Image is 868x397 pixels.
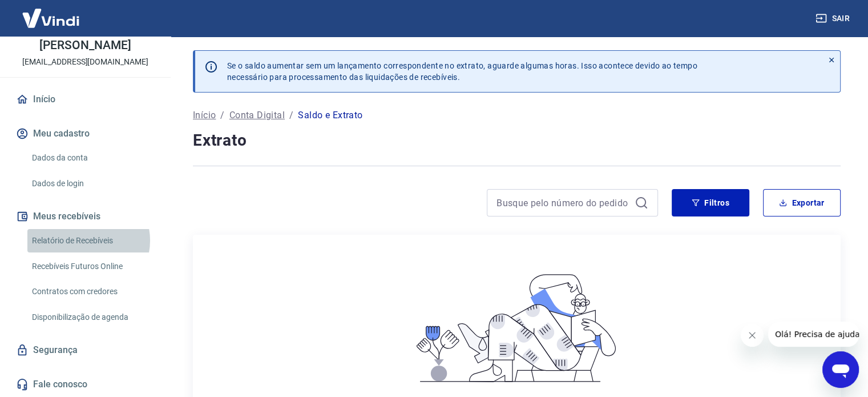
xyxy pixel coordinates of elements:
button: Meu cadastro [14,121,157,146]
p: / [220,109,224,122]
a: Contratos com credores [27,280,157,303]
a: Dados de login [27,172,157,195]
input: Busque pelo número do pedido [496,194,630,211]
p: / [289,109,293,122]
a: Recebíveis Futuros Online [27,255,157,278]
p: [EMAIL_ADDRESS][DOMAIN_NAME] [22,56,148,68]
a: Início [14,87,157,112]
h4: Extrato [193,129,841,152]
button: Meus recebíveis [14,204,157,229]
a: Disponibilização de agenda [27,306,157,329]
button: Filtros [672,189,749,216]
img: Vindi [14,1,88,35]
p: Saldo e Extrato [298,109,362,122]
a: Segurança [14,338,157,363]
iframe: Fechar mensagem [741,324,764,347]
a: Fale conosco [14,372,157,397]
iframe: Botão para abrir a janela de mensagens [822,351,859,388]
iframe: Mensagem da empresa [768,322,859,347]
a: Início [193,109,216,122]
a: Conta Digital [229,109,285,122]
button: Sair [813,8,854,29]
p: [PERSON_NAME] [39,39,131,51]
p: Se o saldo aumentar sem um lançamento correspondente no extrato, aguarde algumas horas. Isso acon... [227,60,697,83]
a: Relatório de Recebíveis [27,229,157,252]
button: Exportar [763,189,841,216]
span: Olá! Precisa de ajuda? [7,8,96,17]
a: Dados da conta [27,146,157,170]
